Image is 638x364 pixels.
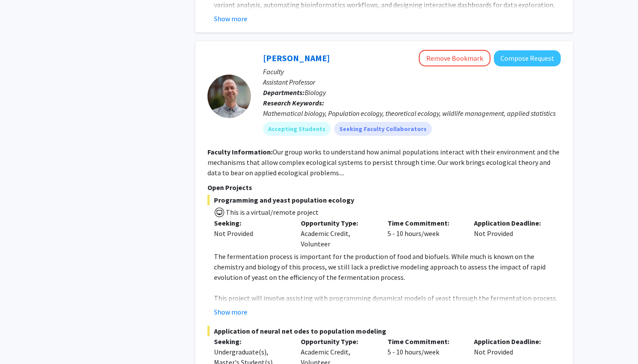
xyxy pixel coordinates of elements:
[7,325,37,357] iframe: Chat
[419,50,490,66] button: Remove Bookmark
[214,13,247,24] button: Show more
[294,218,381,249] div: Academic Credit, Volunteer
[334,122,432,136] mat-chip: Seeking Faculty Collaborators
[207,182,561,193] p: Open Projects
[467,218,554,249] div: Not Provided
[263,98,324,107] b: Research Keywords:
[214,336,288,347] p: Seeking:
[263,77,561,87] p: Assistant Professor
[301,218,375,228] p: Opportunity Type:
[494,50,561,66] button: Compose Request to Jake Ferguson
[474,336,548,347] p: Application Deadline:
[214,307,247,317] button: Show more
[214,218,288,228] p: Seeking:
[388,336,461,347] p: Time Commitment:
[263,52,330,63] a: [PERSON_NAME]
[305,88,326,97] span: Biology
[207,326,561,336] span: Application of neural net odes to population modeling
[263,88,305,97] b: Departments:
[207,148,273,156] b: Faculty Information:
[474,218,548,228] p: Application Deadline:
[214,251,561,282] p: The fermentation process is important for the production of food and biofuels. While much is know...
[207,195,561,205] span: Programming and yeast population ecology
[207,148,559,177] fg-read-more: Our group works to understand how animal populations interact with their environment and the mech...
[214,293,561,324] p: This project will involve assisting with programming dynamical models of yeast through the fermen...
[301,336,375,347] p: Opportunity Type:
[381,218,468,249] div: 5 - 10 hours/week
[263,122,331,136] mat-chip: Accepting Students
[388,218,461,228] p: Time Commitment:
[263,108,561,118] div: Mathematical biology, Population ecology, theoretical ecology, wildlife management, applied stati...
[214,228,288,239] div: Not Provided
[225,208,319,216] span: This is a virtual/remote project
[263,66,561,77] p: Faculty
